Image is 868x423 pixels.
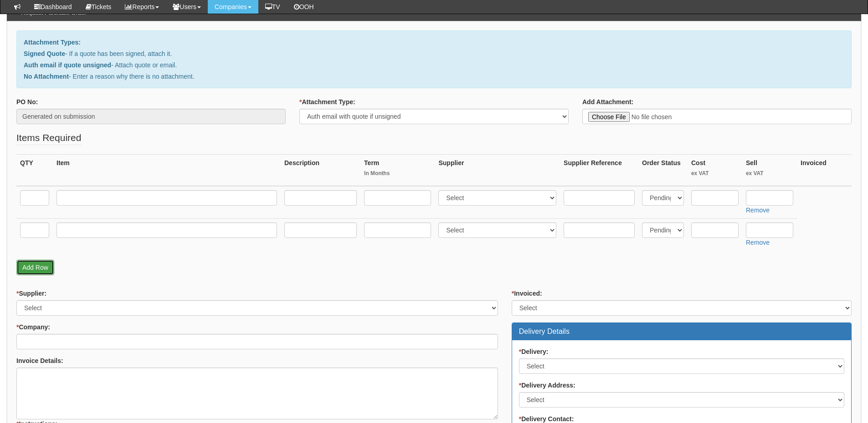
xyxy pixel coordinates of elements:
small: ex VAT [691,170,739,177]
label: Delivery Address: [519,381,575,390]
small: In Months [364,170,431,177]
label: Invoiced: [512,289,542,298]
b: Signed Quote [24,50,65,57]
th: Invoiced [797,154,852,186]
label: Supplier: [16,289,46,298]
th: Cost [688,154,742,186]
label: Invoice Details: [16,356,63,365]
a: Remove [746,239,770,246]
a: Add Row [16,260,54,275]
b: Attachment Types: [24,39,81,46]
label: Attachment Type: [299,97,355,106]
p: - Attach quote or email. [24,60,844,70]
th: Description [281,154,360,186]
th: Supplier Reference [560,154,638,186]
th: Order Status [638,154,688,186]
th: Term [360,154,435,186]
label: Delivery: [519,347,549,356]
legend: Items Required [16,131,81,145]
th: Sell [742,154,797,186]
h3: Delivery Details [519,327,844,336]
p: - Enter a reason why there is no attachment. [24,72,844,81]
th: QTY [16,154,53,186]
p: - If a quote has been signed, attach it. [24,49,844,58]
small: ex VAT [746,170,793,177]
b: No Attachment [24,73,69,80]
th: Item [53,154,281,186]
b: Auth email if quote unsigned [24,61,111,69]
label: PO No: [16,97,38,106]
a: Remove [746,206,770,214]
label: Add Attachment: [582,97,633,106]
label: Company: [16,322,50,332]
th: Supplier [435,154,560,186]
